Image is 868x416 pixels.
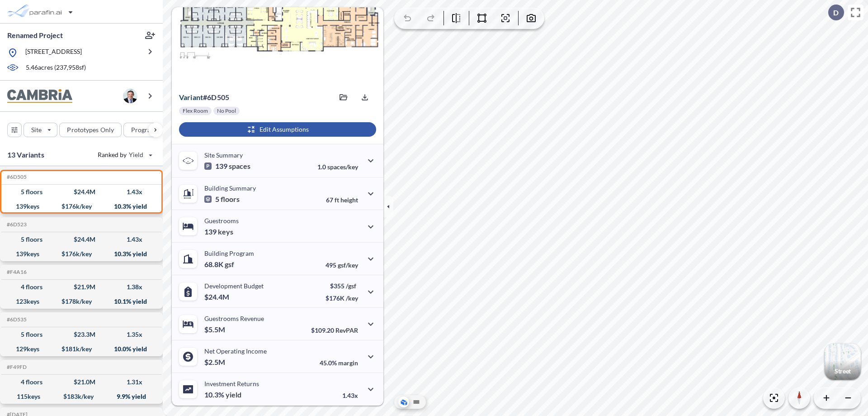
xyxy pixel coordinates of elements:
[204,184,256,192] p: Building Summary
[225,260,234,269] span: gsf
[90,148,158,162] button: Ranked by Yield
[346,282,356,290] span: /gsf
[123,89,137,103] img: user logo
[7,149,44,160] p: 13 Variants
[226,390,241,399] span: yield
[311,326,358,334] p: $109.20
[229,162,250,171] span: spaces
[204,380,259,387] p: Investment Returns
[179,93,229,102] p: # 6d505
[7,89,72,103] img: BrandImage
[218,227,233,236] span: keys
[325,294,358,302] p: $176K
[26,63,86,73] p: 5.46 acres ( 237,958 sf)
[340,196,358,204] span: height
[25,47,82,58] p: [STREET_ADDRESS]
[7,30,63,40] p: Renamed Project
[204,282,264,290] p: Development Budget
[204,325,226,334] p: $5.5M
[325,261,358,269] p: 495
[204,292,231,301] p: $24.4M
[179,93,203,101] span: Variant
[217,107,236,115] p: No Pool
[825,344,861,380] img: Switcher Image
[346,294,358,302] span: /key
[204,195,240,204] p: 5
[179,122,376,137] button: Edit Assumptions
[398,397,409,407] button: Aerial View
[5,364,27,370] h5: Click to copy the code
[204,151,243,159] p: Site Summary
[335,326,358,334] span: RevPAR
[5,221,27,228] h5: Click to copy the code
[204,162,250,171] p: 139
[317,163,358,171] p: 1.0
[204,260,234,269] p: 68.8K
[183,107,208,115] p: Flex Room
[67,125,114,134] p: Prototypes Only
[204,347,267,355] p: Net Operating Income
[320,359,358,367] p: 45.0%
[204,227,233,236] p: 139
[131,125,156,134] p: Program
[204,358,226,367] p: $2.5M
[325,282,358,290] p: $355
[835,368,851,375] p: Street
[825,344,861,380] button: Switcher ImageStreet
[24,123,57,137] button: Site
[326,196,358,204] p: 67
[221,195,240,204] span: floors
[342,392,358,399] p: 1.43x
[338,359,358,367] span: margin
[204,315,264,322] p: Guestrooms Revenue
[123,123,172,137] button: Program
[338,261,358,269] span: gsf/key
[5,174,27,180] h5: Click to copy the code
[129,150,144,159] span: Yield
[204,217,239,225] p: Guestrooms
[5,269,27,275] h5: Click to copy the code
[335,196,339,204] span: ft
[204,249,254,257] p: Building Program
[327,163,358,171] span: spaces/key
[411,397,422,407] button: Site Plan
[204,390,241,399] p: 10.3%
[31,125,42,134] p: Site
[5,316,27,323] h5: Click to copy the code
[833,9,839,17] p: D
[59,123,122,137] button: Prototypes Only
